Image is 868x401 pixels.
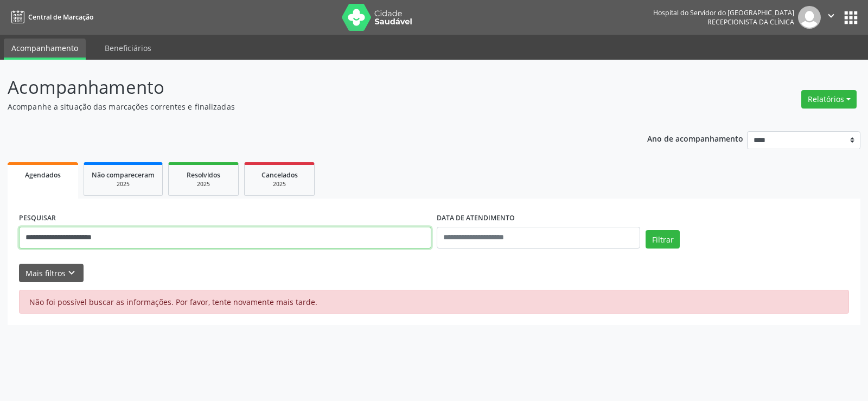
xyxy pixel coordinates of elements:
[801,90,857,109] button: Relatórios
[261,170,298,180] span: Cancelados
[176,180,231,188] div: 2025
[8,74,604,101] p: Acompanhamento
[653,8,794,17] div: Hospital do Servidor do [GEOGRAPHIC_DATA]
[646,230,680,249] button: Filtrar
[25,170,61,180] span: Agendados
[187,170,220,180] span: Resolvidos
[28,12,93,22] span: Central de Marcação
[66,267,78,279] i: keyboard_arrow_down
[19,290,849,314] div: Não foi possível buscar as informações. Por favor, tente novamente mais tarde.
[798,6,821,29] img: img
[19,264,84,283] button: Mais filtroskeyboard_arrow_down
[19,210,56,227] label: PESQUISAR
[707,17,794,27] span: Recepcionista da clínica
[8,101,604,112] p: Acompanhe a situação das marcações correntes e finalizadas
[841,8,860,27] button: apps
[97,39,159,58] a: Beneficiários
[821,6,841,29] button: 
[825,10,837,22] i: 
[92,170,155,180] span: Não compareceram
[252,180,307,188] div: 2025
[92,180,155,188] div: 2025
[4,39,86,60] a: Acompanhamento
[437,210,515,227] label: DATA DE ATENDIMENTO
[8,8,93,26] a: Central de Marcação
[647,131,743,145] p: Ano de acompanhamento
